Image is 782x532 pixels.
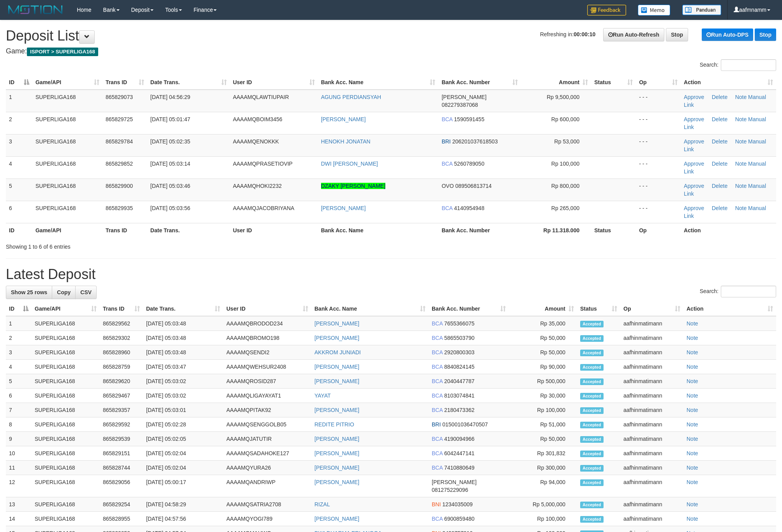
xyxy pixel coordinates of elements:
[32,134,102,156] td: SUPERLIGA168
[687,465,698,471] a: Note
[509,389,577,403] td: Rp 30,000
[620,461,683,475] td: aafhinmatimann
[687,349,698,355] a: Note
[143,475,223,497] td: [DATE] 05:00:17
[321,183,385,189] a: DZAKY [PERSON_NAME]
[32,179,102,201] td: SUPERLIGA168
[150,205,190,211] span: [DATE] 05:03:56
[580,335,604,342] span: Accepted
[540,31,595,37] span: Refreshing in:
[735,138,747,145] a: Note
[521,223,591,237] th: Rp 11.318.000
[432,335,443,341] span: BCA
[509,475,577,497] td: Rp 94,000
[687,436,698,442] a: Note
[432,407,443,413] span: BCA
[6,112,32,134] td: 2
[321,138,371,145] a: HENOKH JONATAN
[432,378,443,384] span: BCA
[32,497,100,512] td: SUPERLIGA168
[684,205,766,219] a: Manual Link
[735,161,747,167] a: Note
[444,407,475,413] span: Copy 2180473362 to clipboard
[454,161,484,167] span: Copy 5260789050 to clipboard
[311,302,429,316] th: Bank Acc. Name: activate to sort column ascending
[143,389,223,403] td: [DATE] 05:03:02
[223,475,311,497] td: AAAAMQANDRIWP
[580,436,604,443] span: Accepted
[444,436,475,442] span: Copy 4190094966 to clipboard
[100,497,143,512] td: 865829254
[32,316,100,331] td: SUPERLIGA168
[32,331,100,345] td: SUPERLIGA168
[106,116,133,122] span: 865829725
[318,75,439,90] th: Bank Acc. Name: activate to sort column ascending
[223,345,311,360] td: AAAAMQSENDI2
[52,286,76,299] a: Copy
[687,479,698,485] a: Note
[444,335,475,341] span: Copy 5865503790 to clipboard
[432,501,441,507] span: BNI
[432,450,443,456] span: BCA
[432,479,477,485] span: [PERSON_NAME]
[32,112,102,134] td: SUPERLIGA168
[620,417,683,432] td: aafhinmatimann
[620,432,683,446] td: aafhinmatimann
[32,461,100,475] td: SUPERLIGA168
[432,320,443,327] span: BCA
[735,116,747,122] a: Note
[455,183,491,189] span: Copy 089506813714 to clipboard
[444,450,475,456] span: Copy 6042447141 to clipboard
[636,201,681,223] td: - - -
[6,201,32,223] td: 6
[314,349,361,355] a: AKKROM JUNIADI
[700,286,776,297] label: Search:
[6,28,776,44] h1: Deposit List
[580,451,604,457] span: Accepted
[223,360,311,374] td: AAAAMQWEHSUR2408
[551,205,579,211] span: Rp 265,000
[580,364,604,371] span: Accepted
[143,302,223,316] th: Date Trans.: activate to sort column ascending
[684,161,766,175] a: Manual Link
[441,94,486,100] span: [PERSON_NAME]
[509,374,577,389] td: Rp 500,000
[591,75,636,90] th: Status: activate to sort column ascending
[636,223,681,237] th: Op
[6,360,32,374] td: 4
[444,378,475,384] span: Copy 2040447787 to clipboard
[438,75,521,90] th: Bank Acc. Number: activate to sort column ascending
[223,316,311,331] td: AAAAMQBRODOD234
[314,378,359,384] a: [PERSON_NAME]
[143,345,223,360] td: [DATE] 05:03:48
[6,374,32,389] td: 5
[432,364,443,370] span: BCA
[150,94,190,100] span: [DATE] 04:56:29
[687,450,698,456] a: Note
[687,516,698,522] a: Note
[32,417,100,432] td: SUPERLIGA168
[551,116,579,122] span: Rp 600,000
[509,446,577,461] td: Rp 301,832
[735,183,747,189] a: Note
[6,302,32,316] th: ID: activate to sort column descending
[683,302,776,316] th: Action: activate to sort column ascending
[547,94,579,100] span: Rp 9,500,000
[32,75,102,90] th: Game/API: activate to sort column ascending
[233,161,293,167] span: AAAAMQPRASETIOVIP
[318,223,439,237] th: Bank Acc. Name
[314,516,359,522] a: [PERSON_NAME]
[580,378,604,385] span: Accepted
[636,90,681,112] td: - - -
[441,183,454,189] span: OVO
[100,331,143,345] td: 865829302
[11,289,47,295] span: Show 25 rows
[429,302,509,316] th: Bank Acc. Number: activate to sort column ascending
[223,302,311,316] th: User ID: activate to sort column ascending
[223,389,311,403] td: AAAAMQLIGAYAYAT1
[223,497,311,512] td: AAAAMQSATRIA2708
[509,403,577,417] td: Rp 100,000
[32,223,102,237] th: Game/API
[314,421,354,428] a: REDITE PITRIO
[6,240,320,251] div: Showing 1 to 6 of 6 entries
